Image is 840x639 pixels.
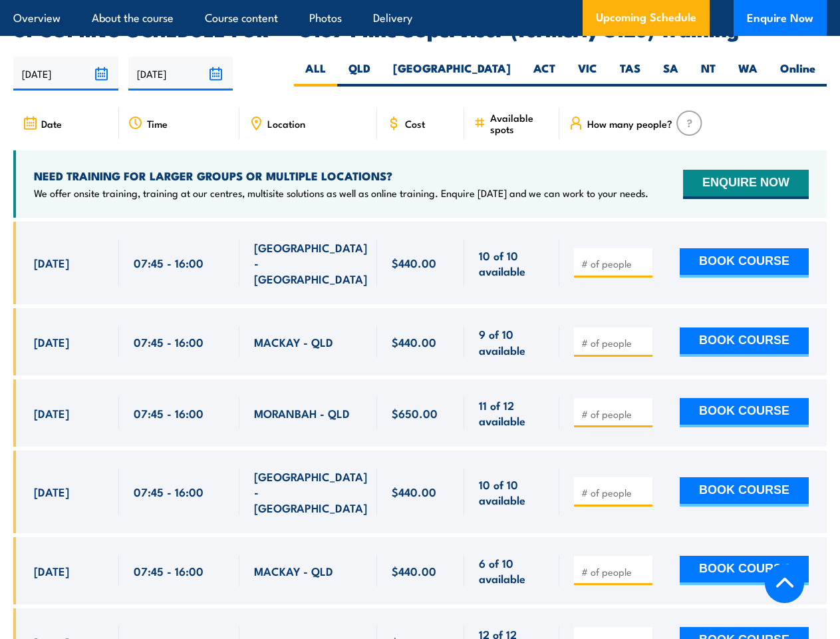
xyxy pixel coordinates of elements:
input: From date [13,57,118,91]
label: WA [727,61,769,87]
span: [DATE] [34,484,69,499]
button: BOOK COURSE [680,556,809,585]
label: VIC [567,61,609,87]
span: Available spots [490,112,550,134]
button: BOOK COURSE [680,248,809,278]
input: # of people [581,336,648,349]
label: SA [652,61,690,87]
label: ACT [522,61,567,87]
input: # of people [581,486,648,499]
span: 6 of 10 available [479,555,544,586]
label: Online [769,61,827,87]
span: [DATE] [34,255,69,270]
button: BOOK COURSE [680,477,809,507]
span: 07:45 - 16:00 [134,255,204,270]
button: ENQUIRE NOW [683,170,809,199]
span: 10 of 10 available [479,477,544,508]
span: 10 of 10 available [479,248,544,279]
span: Date [41,118,62,129]
span: $440.00 [392,484,436,499]
label: ALL [294,61,337,87]
input: To date [128,57,233,91]
span: [DATE] [34,334,69,349]
span: How many people? [587,118,672,129]
span: MACKAY - QLD [254,334,333,349]
span: 07:45 - 16:00 [134,563,204,578]
span: $440.00 [392,334,436,349]
span: $440.00 [392,255,436,270]
input: # of people [581,407,648,421]
span: Location [267,118,305,129]
span: $440.00 [392,563,436,578]
span: 07:45 - 16:00 [134,484,204,499]
button: BOOK COURSE [680,398,809,427]
span: 9 of 10 available [479,326,544,357]
span: 11 of 12 available [479,397,544,429]
span: Cost [405,118,425,129]
span: Time [147,118,168,129]
span: MORANBAH - QLD [254,405,350,421]
span: [DATE] [34,405,69,421]
input: # of people [581,257,648,270]
span: [GEOGRAPHIC_DATA] - [GEOGRAPHIC_DATA] [254,469,367,515]
span: $650.00 [392,405,438,421]
h2: UPCOMING SCHEDULE FOR - "G189 Mine Supervisor (formerly S123) Training" [13,20,827,37]
span: MACKAY - QLD [254,563,333,578]
span: [DATE] [34,563,69,578]
span: 07:45 - 16:00 [134,334,204,349]
span: 07:45 - 16:00 [134,405,204,421]
label: NT [690,61,727,87]
h4: NEED TRAINING FOR LARGER GROUPS OR MULTIPLE LOCATIONS? [34,168,648,183]
label: TAS [609,61,652,87]
button: BOOK COURSE [680,327,809,357]
label: [GEOGRAPHIC_DATA] [382,61,522,87]
span: [GEOGRAPHIC_DATA] - [GEOGRAPHIC_DATA] [254,240,367,286]
label: QLD [337,61,382,87]
input: # of people [581,565,648,578]
p: We offer onsite training, training at our centres, multisite solutions as well as online training... [34,186,648,200]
